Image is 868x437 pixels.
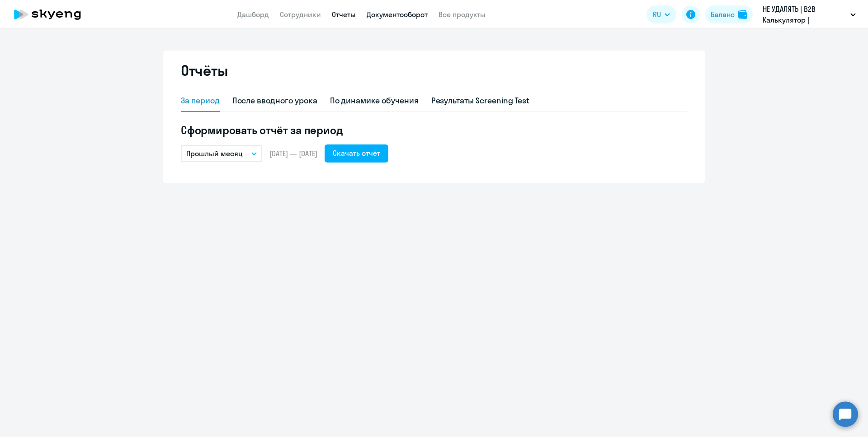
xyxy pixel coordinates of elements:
[367,10,428,19] a: Документооборот
[333,148,380,158] div: Скачать отчёт
[646,5,676,23] button: RU
[431,95,530,107] div: Результаты Screening Test
[332,10,356,19] a: Отчеты
[181,61,228,79] h2: Отчёты
[186,148,243,159] p: Прошлый месяц
[439,10,486,19] a: Все продукты
[711,9,735,20] div: Баланс
[325,144,388,163] button: Скачать отчёт
[280,10,321,19] a: Сотрудники
[181,145,262,162] button: Прошлый месяц
[269,149,317,158] span: [DATE] — [DATE]
[758,4,860,25] button: НЕ УДАЛЯТЬ | B2B Калькулятор | Предоплата | 2 000 000+ RUB, Компания для автотестов 0
[181,95,220,107] div: За период
[237,10,269,19] a: Дашборд
[232,95,317,107] div: После вводного урока
[705,5,753,23] button: Балансbalance
[330,95,419,107] div: По динамике обучения
[738,10,747,19] img: balance
[181,123,687,137] h5: Сформировать отчёт за период
[653,9,661,20] span: RU
[763,4,847,25] p: НЕ УДАЛЯТЬ | B2B Калькулятор | Предоплата | 2 000 000+ RUB, Компания для автотестов 0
